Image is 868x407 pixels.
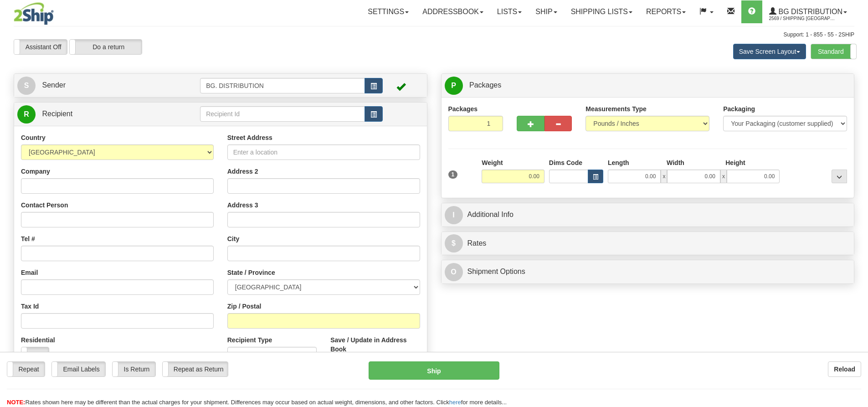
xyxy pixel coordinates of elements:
[847,157,867,250] iframe: chat widget
[227,268,275,277] label: State / Province
[14,40,67,54] label: Assistant Off
[445,206,851,224] a: IAdditional Info
[369,361,499,380] button: Ship
[769,14,837,23] span: 2569 / Shipping [GEOGRAPHIC_DATA]
[482,158,503,167] label: Weight
[21,347,49,362] label: No
[227,335,272,345] label: Recipient Type
[639,0,693,23] a: Reports
[832,170,847,183] div: ...
[14,2,54,25] img: logo2569.jpg
[113,362,155,376] label: Is Return
[21,167,50,176] label: Company
[21,268,38,277] label: Email
[17,76,200,95] a: S Sender
[445,234,851,253] a: $Rates
[445,206,463,224] span: I
[21,302,39,311] label: Tax Id
[42,81,66,89] span: Sender
[416,0,490,23] a: Addressbook
[21,335,55,345] label: Residential
[445,263,463,281] span: O
[227,234,239,243] label: City
[227,144,420,160] input: Enter a location
[70,40,142,54] label: Do a return
[667,158,684,167] label: Width
[361,0,416,23] a: Settings
[200,106,365,122] input: Recipient Id
[227,167,258,176] label: Address 2
[17,105,180,124] a: R Recipient
[21,133,46,142] label: Country
[227,201,258,210] label: Address 3
[564,0,639,23] a: Shipping lists
[7,399,25,406] span: NOTE:
[163,362,228,376] label: Repeat as Return
[227,302,262,311] label: Zip / Postal
[21,201,68,210] label: Contact Person
[828,361,861,377] button: Reload
[720,170,727,183] span: x
[52,362,105,376] label: Email Labels
[448,104,478,113] label: Packages
[227,133,272,142] label: Street Address
[21,234,35,243] label: Tel #
[445,77,463,95] span: P
[733,44,806,59] button: Save Screen Layout
[17,77,36,95] span: S
[14,31,854,39] div: Support: 1 - 855 - 55 - 2SHIP
[834,366,855,373] b: Reload
[449,399,461,406] a: here
[762,0,854,23] a: BG Distribution 2569 / Shipping [GEOGRAPHIC_DATA]
[42,110,72,118] span: Recipient
[469,81,501,89] span: Packages
[17,105,36,124] span: R
[608,158,629,167] label: Length
[776,8,842,15] span: BG Distribution
[549,158,582,167] label: Dims Code
[7,362,45,376] label: Repeat
[490,0,529,23] a: Lists
[200,78,365,93] input: Sender Id
[586,104,647,113] label: Measurements Type
[661,170,667,183] span: x
[448,170,458,179] span: 1
[811,44,856,59] label: Standard
[725,158,745,167] label: Height
[529,0,564,23] a: Ship
[330,335,420,354] label: Save / Update in Address Book
[445,76,851,95] a: P Packages
[445,263,851,281] a: OShipment Options
[445,234,463,252] span: $
[723,104,755,113] label: Packaging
